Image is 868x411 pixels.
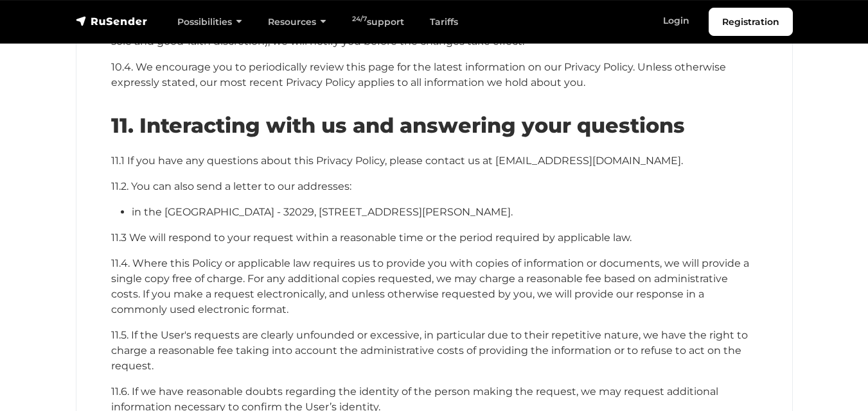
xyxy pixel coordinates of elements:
[268,16,316,28] font: Resources
[132,206,513,218] font: in the [GEOGRAPHIC_DATA] - 32029, [STREET_ADDRESS][PERSON_NAME].
[352,15,367,23] font: 24/7
[111,257,749,315] font: 11.4. Where this Policy or applicable law requires us to provide you with copies of information o...
[111,61,726,88] font: 10.4. We encourage you to periodically review this page for the latest information on our Privacy...
[339,9,417,35] a: 24/7support
[111,180,351,192] font: 11.2. You can also send a letter to our addresses:
[650,8,702,34] a: Login
[367,16,404,28] font: support
[709,8,793,36] a: Registration
[430,16,458,28] font: Tariffs
[722,16,779,28] font: Registration
[177,16,232,28] font: Possibilities
[417,9,471,35] a: Tariffs
[111,155,683,167] font: 11.1 If you have any questions about this Privacy Policy, please contact us at [EMAIL_ADDRESS][DO...
[164,9,255,35] a: Possibilities
[111,329,748,372] font: 11.5. If the User's requests are clearly unfounded or excessive, in particular due to their repet...
[255,9,339,35] a: Resources
[111,231,632,244] font: 11.3 We will respond to your request within a reasonable time or the period required by applicabl...
[111,113,685,138] font: 11. Interacting with us and answering your questions
[76,15,148,28] img: RuSender
[663,15,689,26] font: Login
